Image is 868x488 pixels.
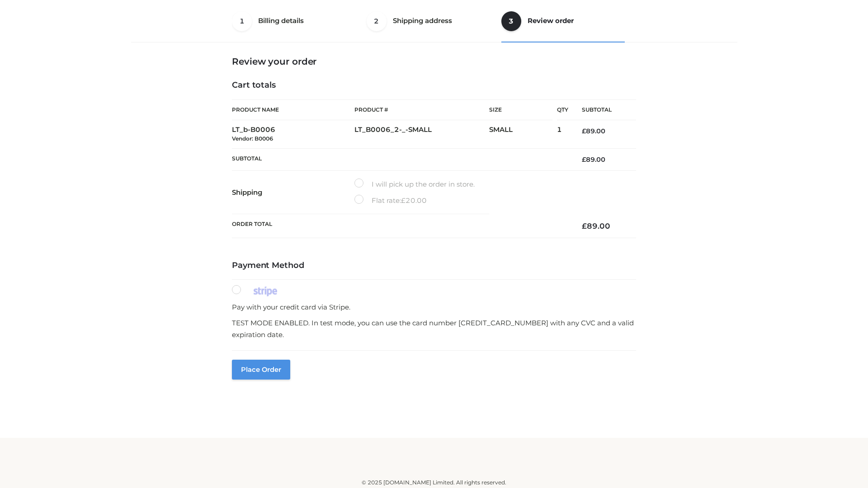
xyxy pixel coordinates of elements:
span: £ [401,196,406,205]
button: Place order [232,360,290,380]
th: Subtotal [568,100,636,120]
th: Size [489,100,552,120]
td: 1 [557,120,568,149]
th: Shipping [232,171,354,214]
bdi: 20.00 [401,196,427,205]
td: LT_b-B0006 [232,120,354,149]
span: £ [582,221,587,230]
span: £ [582,127,586,135]
bdi: 89.00 [582,221,610,230]
h4: Cart totals [232,80,636,90]
th: Product # [354,99,489,120]
p: Pay with your credit card via Stripe. [232,301,636,313]
bdi: 89.00 [582,155,605,164]
td: SMALL [489,120,557,149]
label: Flat rate: [354,195,427,206]
div: © 2025 [DOMAIN_NAME] Limited. All rights reserved. [134,478,734,487]
small: Vendor: B0006 [232,135,273,142]
p: TEST MODE ENABLED. In test mode, you can use the card number [CREDIT_CARD_NUMBER] with any CVC an... [232,317,636,340]
bdi: 89.00 [582,127,605,135]
th: Subtotal [232,148,568,170]
td: LT_B0006_2-_-SMALL [354,120,489,149]
th: Qty [557,99,568,120]
h3: Review your order [232,56,636,67]
th: Order Total [232,214,568,238]
h4: Payment Method [232,261,636,271]
th: Product Name [232,99,354,120]
span: £ [582,155,586,164]
label: I will pick up the order in store. [354,178,475,190]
